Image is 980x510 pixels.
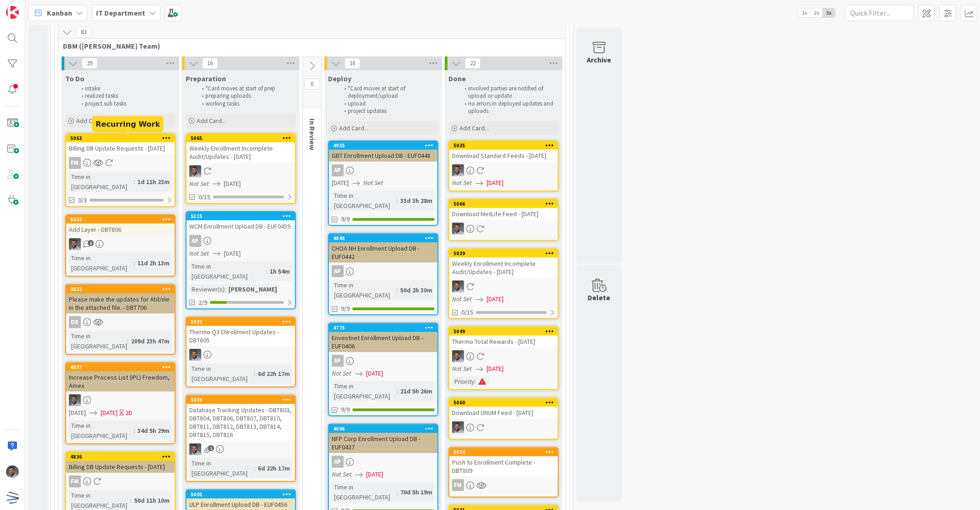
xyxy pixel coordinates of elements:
li: no errors in deployed updates and uploads [459,100,557,115]
a: 5035Download Standard Feeds - [DATE]FSNot Set[DATE] [448,140,559,191]
div: 5060 [453,399,558,406]
a: 5065Weekly Enrollment Incomplete Audit/Updates - [DATE]FSNot Set[DATE]0/15 [186,133,296,204]
div: Add Layer - DBT806 [66,224,175,235]
div: 5115 [187,212,295,220]
div: FS [66,238,175,250]
div: FS [449,223,558,235]
div: 209d 23h 47m [129,336,172,346]
span: : [225,284,226,294]
div: AP [187,235,295,247]
div: 5066 [449,200,558,208]
div: 4937Increase Process List (IPL) Freedom, Amex [66,363,175,392]
a: 4775Envestnet Enrollment Upload DB - EUF0406APNot Set[DATE]Time in [GEOGRAPHIC_DATA]:21d 5h 26m9/9 [328,323,438,416]
div: 6d 22h 17m [255,369,292,379]
div: Reviewer(s) [189,284,225,294]
img: FS [69,394,81,406]
a: 5032Thermo Q3 ENrollment Updates - DBT805FSTime in [GEOGRAPHIC_DATA]:6d 22h 17m [186,317,296,387]
img: Visit kanbanzone.com [6,6,19,19]
div: 1d 11h 23m [135,177,172,187]
span: Add Card... [339,124,368,132]
span: [DATE] [487,178,504,188]
i: Not Set [363,179,383,187]
div: 1h 54m [267,266,292,276]
div: 4836 [66,453,175,461]
img: avatar [6,491,19,504]
div: Time in [GEOGRAPHIC_DATA] [69,253,134,273]
span: 2x [810,8,823,17]
div: 70d 5h 19m [398,487,435,497]
div: 34d 5h 29m [135,426,172,436]
div: FS [187,165,295,177]
span: 1 [208,445,214,451]
div: Please make the updates for AbbVie in the attached file. - DBT706 [66,293,175,314]
li: preparing uploads [197,92,295,100]
li: *Card moves at start of deployment/upload [339,85,437,100]
div: Archive [587,54,612,65]
div: Time in [GEOGRAPHIC_DATA] [189,261,266,281]
img: FS [452,280,464,292]
div: 5039 [449,249,558,258]
div: 5030Database Tracking Updates - DBT803, DBT804, DBT806, DBT807, DBT810, DBT811, DBT812, DBT813, D... [187,396,295,441]
div: Time in [GEOGRAPHIC_DATA] [332,482,397,502]
div: Envestnet Enrollment Upload DB - EUF0406 [329,332,437,352]
div: 50d 2h 30m [398,285,435,295]
div: Time in [GEOGRAPHIC_DATA] [189,458,254,478]
div: AP [329,456,437,468]
span: [DATE] [101,408,118,418]
span: : [134,258,135,268]
b: IT Department [96,8,145,17]
div: 3832Please make the updates for AbbVie in the attached file. - DBT706 [66,285,175,314]
div: CHOA NH Enrollment Upload DB - EUF0442 [329,242,437,263]
div: 4836 [70,454,175,460]
span: 29 [82,58,97,69]
span: Add Card... [459,124,489,132]
div: FS [449,164,558,176]
div: AP [189,235,201,247]
div: 5049 [453,328,558,335]
a: 5115WCM Enrollment Upload DB - EUF0459APNot Set[DATE]Time in [GEOGRAPHIC_DATA]:1h 54mReviewer(s):... [186,211,296,309]
span: : [266,266,267,276]
div: 50d 11h 10m [132,495,172,505]
i: Not Set [332,470,351,478]
div: 5033 [70,216,175,223]
div: 5063 [70,135,175,141]
span: Add Card... [76,117,106,125]
span: 9/9 [341,304,350,314]
div: Download UNUM Feed - [DATE] [449,407,558,419]
span: 0/15 [198,192,210,202]
a: 5063Billing DB Update Requests - [DATE]FMTime in [GEOGRAPHIC_DATA]:1d 11h 23m0/3 [65,133,176,207]
div: Delete [588,292,611,303]
div: AP [329,164,437,176]
div: 4846CHOA NH Enrollment Upload DB - EUF0442 [329,234,437,263]
div: 5065Weekly Enrollment Incomplete Audit/Updates - [DATE] [187,134,295,163]
span: 0/3 [78,196,87,205]
div: FS [187,443,295,455]
a: 5033Add Layer - DBT806FSTime in [GEOGRAPHIC_DATA]:11d 2h 13m [65,214,176,277]
div: Database Tracking Updates - DBT803, DBT804, DBT806, DBT807, DBT810, DBT811, DBT812, DBT813, DBT81... [187,404,295,441]
div: 11d 2h 13m [135,258,172,268]
div: 5060Download UNUM Feed - [DATE] [449,398,558,419]
span: : [130,495,132,505]
div: AP [329,265,437,277]
div: Time in [GEOGRAPHIC_DATA] [69,420,134,441]
div: FM [69,157,81,169]
div: 5066 [453,201,558,207]
span: 0 [304,78,320,90]
span: [DATE] [487,294,504,304]
div: 4846 [329,234,437,242]
div: Time in [GEOGRAPHIC_DATA] [69,331,127,351]
div: Increase Process List (IPL) Freedom, Amex [66,371,175,392]
div: 5063 [66,134,175,142]
li: *Card moves at start of prep [197,85,295,92]
div: Time in [GEOGRAPHIC_DATA] [332,191,397,211]
i: Not Set [452,364,472,373]
img: FS [189,349,201,361]
a: 5066Download MetLife Feed - [DATE]FS [448,199,559,241]
span: 22 [465,58,481,69]
div: AP [329,355,437,367]
div: 5065 [191,135,295,141]
span: : [134,177,135,187]
div: 4696NFP Corp Enrollment Upload DB - EUF0437 [329,425,437,453]
div: 5032Thermo Q3 ENrollment Updates - DBT805 [187,318,295,346]
div: 4935GBT Enrollment Upload DB - EUF0448 [329,141,437,162]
